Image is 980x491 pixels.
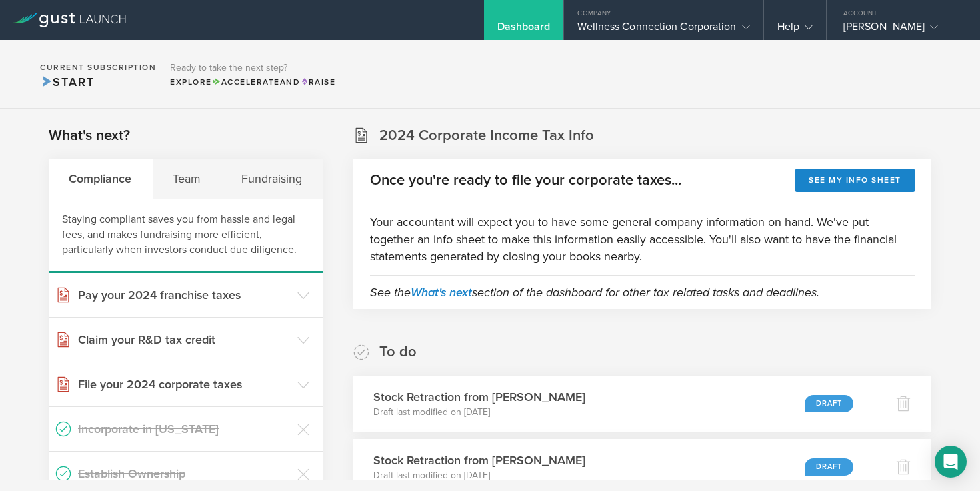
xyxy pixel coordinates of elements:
[379,342,417,362] h2: To do
[78,286,291,304] h3: Pay your 2024 franchise taxes
[353,376,875,432] div: Stock Retraction from [PERSON_NAME]Draft last modified on [DATE]Draft
[373,388,585,406] h3: Stock Retraction from [PERSON_NAME]
[212,77,280,87] span: Accelerate
[370,171,681,190] h2: Once you're ready to file your corporate taxes...
[49,159,153,199] div: Compliance
[163,53,342,95] div: Ready to take the next step?ExploreAccelerateandRaise
[373,452,585,469] h3: Stock Retraction from [PERSON_NAME]
[78,420,291,438] h3: Incorporate in [US_STATE]
[78,331,291,348] h3: Claim your R&D tax credit
[805,395,853,412] div: Draft
[40,63,156,71] h2: Current Subscription
[78,465,291,482] h3: Establish Ownership
[777,20,813,40] div: Help
[373,406,585,419] p: Draft last modified on [DATE]
[370,285,819,300] em: See the section of the dashboard for other tax related tasks and deadlines.
[170,63,335,73] h3: Ready to take the next step?
[212,77,301,87] span: and
[153,159,222,199] div: Team
[170,76,335,88] div: Explore
[49,126,130,145] h2: What's next?
[795,169,915,192] button: See my info sheet
[843,20,957,40] div: [PERSON_NAME]
[370,213,915,265] p: Your accountant will expect you to have some general company information on hand. We've put toget...
[805,458,853,476] div: Draft
[300,77,335,87] span: Raise
[373,469,585,482] p: Draft last modified on [DATE]
[40,75,94,89] span: Start
[221,159,323,199] div: Fundraising
[497,20,551,40] div: Dashboard
[49,199,323,273] div: Staying compliant saves you from hassle and legal fees, and makes fundraising more efficient, par...
[78,376,291,393] h3: File your 2024 corporate taxes
[577,20,749,40] div: Wellness Connection Corporation
[379,126,594,145] h2: 2024 Corporate Income Tax Info
[411,285,472,300] a: What's next
[935,446,967,478] div: Open Intercom Messenger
